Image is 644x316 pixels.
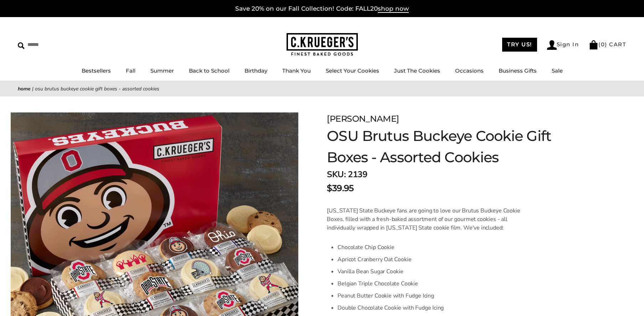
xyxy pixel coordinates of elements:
a: Summer [150,67,174,74]
li: Chocolate Chip Cookie [338,241,522,253]
a: Select Your Cookies [326,67,379,74]
a: (0) CART [589,41,626,48]
span: 2139 [348,169,367,180]
nav: breadcrumbs [18,85,626,93]
a: Fall [126,67,135,74]
a: Thank You [282,67,311,74]
li: Belgian Triple Chocolate Cookie [338,278,522,290]
img: Account [547,40,557,50]
a: TRY US! [502,38,537,52]
h1: OSU Brutus Buckeye Cookie Gift Boxes - Assorted Cookies [327,125,554,168]
img: Bag [589,40,598,49]
span: | [32,85,34,92]
span: shop now [378,5,409,13]
li: Double Chocolate Cookie with Fudge Icing [338,302,522,314]
a: Sale [552,67,563,74]
li: Peanut Butter Cookie with Fudge Icing [338,290,522,302]
a: Home [18,85,31,92]
li: Vanilla Bean Sugar Cookie [338,265,522,278]
div: [PERSON_NAME] [327,112,554,125]
a: Just The Cookies [394,67,440,74]
input: Search [18,39,103,50]
span: 0 [601,41,605,48]
a: Occasions [455,67,484,74]
span: OSU Brutus Buckeye Cookie Gift Boxes - Assorted Cookies [35,85,159,92]
a: Birthday [244,67,267,74]
span: $39.95 [327,182,354,195]
strong: SKU: [327,169,346,180]
li: Apricot Cranberry Oat Cookie [338,253,522,265]
p: [US_STATE] State Buckeye fans are going to love our Brutus Buckeye Cookie Boxes, filled with a fr... [327,206,522,232]
img: C.KRUEGER'S [287,33,358,56]
a: Save 20% on our Fall Collection! Code: FALL20shop now [235,5,409,13]
a: Back to School [189,67,230,74]
a: Bestsellers [82,67,111,74]
img: Search [18,42,25,49]
a: Business Gifts [499,67,537,74]
a: Sign In [547,40,579,50]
